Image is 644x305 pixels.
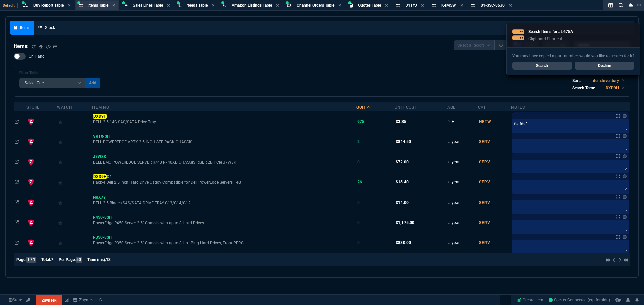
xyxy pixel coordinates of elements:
[29,54,45,59] span: On Hand
[93,235,114,240] span: R350-8SFF
[15,119,19,124] nx-icon: Open In Opposite Panel
[93,114,106,119] mark: DXD9H
[15,160,19,164] nx-icon: Open In Opposite Panel
[51,257,53,262] span: 7
[606,1,616,9] nx-icon: Split Panels
[15,240,19,245] nx-icon: Open In Opposite Panel
[92,213,356,233] td: PowerEdge R450 Server 2.5" Chassis with up to 8 Hard Drives
[92,152,356,172] td: DELL EMC POWEREDGE SERVER R740 R740XD CHASSIS RISER 2D PCIe J7W3K
[93,195,106,200] span: NRX7Y
[92,172,356,192] td: Pack-4 Dell 2.5 inch Hard Drive Caddy Compatible for Dell PowerEdge Servers 14G
[637,2,641,8] nx-icon: Open New Tab
[93,240,355,246] span: PowerEdge R350 Server 2.5" Chassis with up to 8 Hot Plug Hard Drives, Front PERC
[575,62,634,70] a: Decline
[19,71,100,75] h6: Filter Table
[7,297,24,303] a: Global State
[15,139,19,144] nx-icon: Open In Opposite Panel
[441,3,456,8] span: K4M5W
[421,3,424,8] nx-icon: Close Tab
[447,152,478,172] td: a year
[447,213,478,233] td: a year
[479,240,490,245] span: SERV
[59,257,76,262] span: Per Page:
[357,180,362,184] span: 26
[93,154,106,159] span: J7W3K
[509,3,512,8] nx-icon: Close Tab
[58,117,91,126] div: Add to Watchlist
[549,297,610,303] a: 3vo6x4OPg2dRo_IEAAFB
[92,105,109,110] div: Item No
[33,3,64,8] span: Buy Report Table
[10,21,34,35] a: Items
[15,220,19,225] nx-icon: Open In Opposite Panel
[15,200,19,205] nx-icon: Open In Opposite Panel
[356,105,365,110] div: QOH
[512,62,572,70] a: Search
[396,160,409,164] span: $72.00
[112,3,115,8] nx-icon: Close Tab
[58,157,91,167] div: Add to Watchlist
[479,180,490,184] span: SERV
[357,119,364,124] span: 975
[478,105,486,110] div: Cat
[396,119,406,124] span: $3.85
[396,220,414,225] span: $1,175.00
[338,3,341,8] nx-icon: Close Tab
[93,139,355,145] span: DELL POWEREDGE VRTX 2.5 INCH SFF RACK CHASSIS
[92,111,356,132] td: DELL 2.5 14G SAS/SATA Drive Tray
[447,105,456,110] div: Age
[593,78,619,83] code: item.Inventory
[93,200,355,206] span: DELL 2.5 Blades SAS/SATA DRIVE TRAY G13/G14/G12
[24,297,32,303] a: API TOKEN
[88,3,108,8] span: Items Table
[572,85,595,91] p: Search Term:
[396,180,409,184] span: $15.40
[58,218,91,227] div: Add to Watchlist
[92,132,356,152] td: DELL POWEREDGE VRTX 2.5 INCH SFF RACK CHASSIS
[358,3,381,8] span: Quotes Table
[447,111,478,132] td: 2 H
[512,53,634,59] p: You may have copied a part number, would you like to search for it?
[58,238,91,247] div: Add to Watchlist
[26,257,36,263] span: 1 / 1
[93,160,355,165] span: DELL EMC POWEREDGE SERVER R740 R740XD CHASSIS RISER 2D PCIe J7W3K
[106,257,111,262] span: 13
[92,233,356,253] td: PowerEdge R350 Server 2.5" Chassis with up to 8 Hot Plug Hard Drives, Front PERC
[549,298,610,302] span: Socket Connected (erp-fornida)
[58,137,91,146] div: Add to Watchlist
[460,3,463,8] nx-icon: Close Tab
[87,257,106,262] span: Time (ms):
[395,105,417,110] div: Unit Cost
[479,200,490,205] span: SERV
[447,172,478,192] td: a year
[606,86,619,90] code: DXD9H
[167,3,170,8] nx-icon: Close Tab
[58,198,91,207] div: Add to Watchlist
[71,297,104,303] a: msbcCompanyName
[447,132,478,152] td: a year
[528,29,573,35] p: Search Items for JL675A
[357,220,360,225] span: 0
[57,105,72,110] div: Watch
[396,200,409,205] span: $14.00
[447,192,478,212] td: a year
[26,105,40,110] div: Store
[406,3,417,8] span: J1TYJ
[93,180,355,185] span: Pack-4 Dell 2.5 inch Hard Drive Caddy Compatible for Dell PowerEdge Servers 14G
[479,220,490,225] span: SERV
[15,180,19,184] nx-icon: Open In Opposite Panel
[41,257,51,262] span: Total:
[93,134,112,139] span: VRTX-SFF
[232,3,272,8] span: Amazon Listings Table
[528,36,573,42] p: Clipboard Shortcut
[479,160,490,164] span: SERV
[93,215,114,220] span: R450-8SFF
[481,3,505,8] span: 01-SSC-8630
[93,220,355,226] span: PowerEdge R450 Server 2.5" Chassis with up to 8 Hard Drives
[357,139,360,144] span: 2
[68,3,71,8] nx-icon: Close Tab
[514,295,546,305] a: Create Item
[479,119,491,124] span: NETW
[357,240,360,245] span: 0
[133,3,163,8] span: Sales Lines Table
